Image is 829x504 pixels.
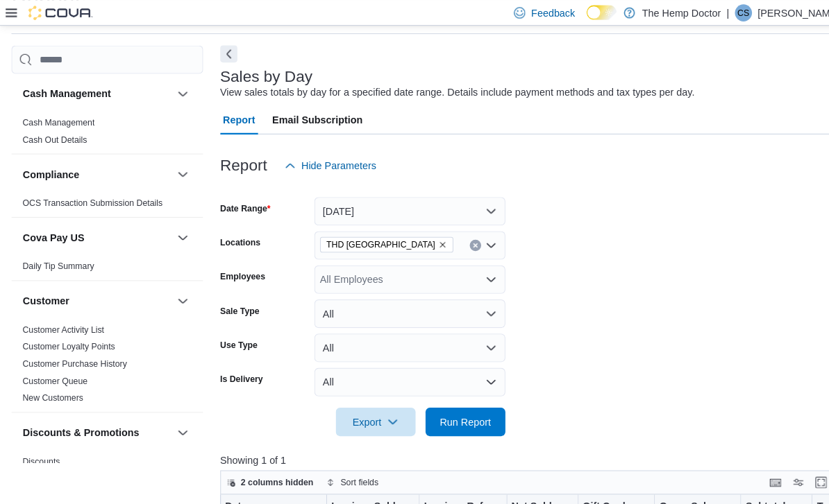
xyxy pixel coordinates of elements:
[626,4,702,21] p: The Hemp Doctor
[567,487,622,501] div: Gift Cards
[335,397,396,425] span: Export
[318,232,424,245] span: THD [GEOGRAPHIC_DATA]
[11,189,198,211] div: Compliance
[217,103,249,131] span: Report
[22,85,108,98] h3: Cash Management
[571,19,572,20] span: Dark Mode
[792,462,808,478] button: Enter fullscreen
[22,286,167,300] button: Customer
[323,487,393,501] div: Invoices Sold
[22,254,92,264] a: Daily Tip Summary
[428,404,478,418] span: Run Report
[170,413,187,430] button: Discounts & Promotions
[22,444,59,454] a: Discounts
[642,487,706,501] div: Gross Sales
[215,331,251,342] label: Use Type
[473,267,484,278] button: Open list of options
[22,163,167,177] button: Compliance
[306,325,492,353] button: All
[726,487,776,501] div: Subtotal
[414,397,492,425] button: Run Report
[22,131,85,141] a: Cash Out Details
[306,292,492,320] button: All
[294,155,367,168] span: Hide Parameters
[170,83,187,100] button: Cash Management
[517,6,560,19] span: Feedback
[22,349,124,359] a: Customer Purchase History
[22,415,135,428] h3: Discounts & Promotions
[306,192,492,220] button: [DATE]
[22,114,92,124] a: Cash Management
[22,225,167,238] button: Cova Pay US
[215,44,231,61] button: Next
[215,83,677,98] div: View sales totals by day for a specified date range. Details include payment methods and tax type...
[427,234,435,243] button: Remove THD Mooresville from selection in this group
[170,285,187,302] button: Customer
[215,231,254,242] label: Locations
[738,4,818,21] p: [PERSON_NAME]
[271,148,372,175] button: Hide Parameters
[22,163,77,177] h3: Compliance
[265,103,353,131] span: Email Subscription
[215,198,264,209] label: Date Range
[215,297,253,309] label: Sale Type
[312,231,442,246] span: THD Mooresville
[498,487,547,501] div: Net Sold
[458,234,469,245] button: Clear input
[22,333,112,342] a: Customer Loyalty Points
[215,442,818,455] p: Showing 1 of 1
[170,162,187,178] button: Compliance
[22,286,67,300] h3: Customer
[11,251,198,273] div: Cova Pay US
[413,487,478,501] div: Invoices Ref
[215,153,260,170] h3: Report
[22,415,167,428] button: Discounts & Promotions
[11,313,198,401] div: Customer
[235,464,305,476] span: 2 columns hidden
[215,462,311,478] button: 2 columns hidden
[769,462,786,478] button: Display options
[215,264,258,275] label: Employees
[22,85,167,98] button: Cash Management
[719,4,730,21] span: CS
[707,4,710,21] p: |
[22,366,85,376] a: Customer Queue
[22,383,81,392] a: New Customers
[473,234,484,245] button: Open list of options
[22,316,102,326] a: Customer Activity List
[327,397,405,425] button: Export
[312,462,374,478] button: Sort fields
[571,5,601,19] input: Dark Mode
[11,111,198,150] div: Cash Management
[215,67,305,83] h3: Sales by Day
[747,462,764,478] button: Keyboard shortcuts
[306,358,492,386] button: All
[11,441,198,496] div: Discounts & Promotions
[22,193,159,202] a: OCS Transaction Submission Details
[219,487,303,501] div: Date
[22,225,82,238] h3: Cova Pay US
[28,6,90,19] img: Cova
[215,364,256,375] label: Is Delivery
[170,223,187,240] button: Cova Pay US
[332,464,369,476] span: Sort fields
[716,4,732,21] div: Cindy Shade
